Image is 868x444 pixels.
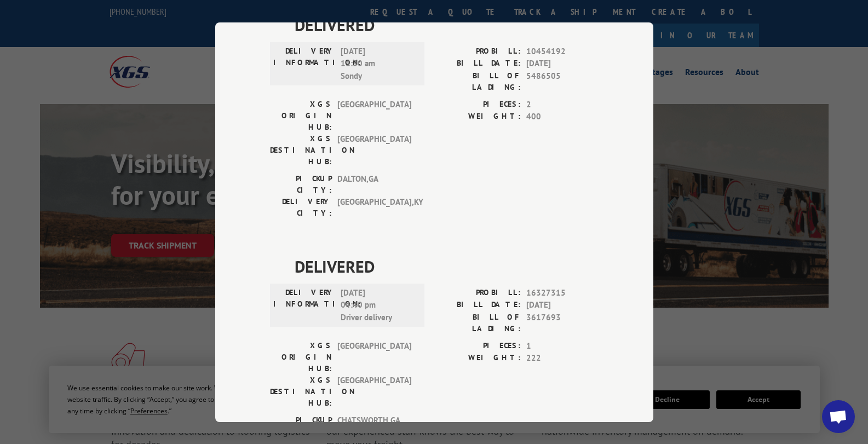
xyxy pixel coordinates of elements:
span: [DATE] [526,299,599,312]
span: 3617693 [526,311,599,334]
span: 222 [526,352,599,365]
span: DELIVERED [295,253,599,278]
label: XGS ORIGIN HUB: [270,98,332,132]
span: [DATE] 04:40 pm Driver delivery [341,286,415,324]
span: [GEOGRAPHIC_DATA] [337,374,411,408]
span: CHATSWORTH , GA [337,414,411,437]
span: 5486505 [526,70,599,93]
span: [GEOGRAPHIC_DATA] [337,98,411,132]
span: DALTON , GA [337,172,411,195]
label: DELIVERY CITY: [270,195,332,218]
div: Open chat [822,400,855,433]
label: BILL DATE: [434,57,521,70]
span: 2 [526,98,599,111]
label: WEIGHT: [434,352,521,365]
span: [GEOGRAPHIC_DATA] [337,132,411,167]
label: DELIVERY INFORMATION: [273,286,335,324]
label: PIECES: [434,339,521,352]
label: XGS DESTINATION HUB: [270,132,332,167]
label: WEIGHT: [434,111,521,123]
span: 16327315 [526,286,599,299]
span: [GEOGRAPHIC_DATA] , KY [337,195,411,218]
label: PIECES: [434,98,521,111]
span: 1 [526,339,599,352]
label: DELIVERY INFORMATION: [273,45,335,82]
label: PROBILL: [434,286,521,299]
label: XGS ORIGIN HUB: [270,339,332,374]
label: PICKUP CITY: [270,414,332,437]
span: [DATE] 11:30 am Sondy [341,45,415,82]
span: [DATE] [526,57,599,70]
span: [GEOGRAPHIC_DATA] [337,339,411,374]
label: BILL OF LADING: [434,311,521,334]
label: BILL DATE: [434,299,521,312]
span: 10454192 [526,45,599,57]
span: 400 [526,111,599,123]
label: PROBILL: [434,45,521,57]
label: BILL OF LADING: [434,70,521,93]
label: XGS DESTINATION HUB: [270,374,332,408]
span: DELIVERED [295,12,599,37]
label: PICKUP CITY: [270,172,332,195]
